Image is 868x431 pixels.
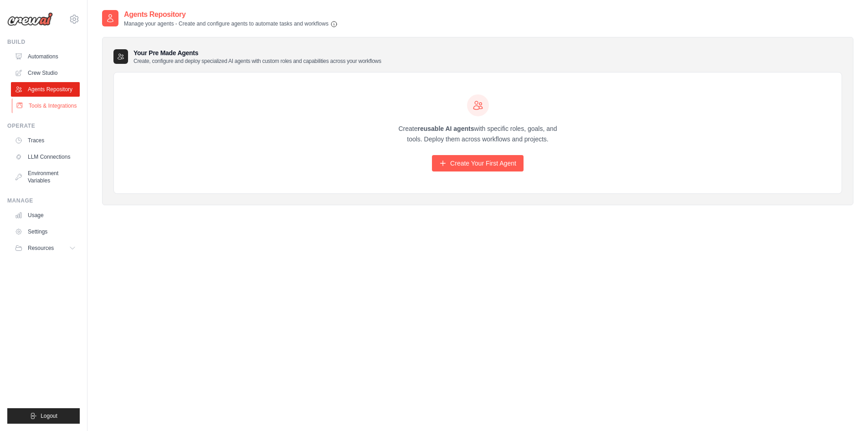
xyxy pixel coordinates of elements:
[11,133,80,148] a: Traces
[417,125,474,132] strong: reusable AI agents
[11,66,80,80] a: Crew Studio
[28,244,54,252] span: Resources
[11,208,80,223] a: Usage
[124,9,338,20] h2: Agents Repository
[432,155,524,171] a: Create Your First Agent
[12,99,81,113] a: Tools & Integrations
[7,122,80,130] div: Operate
[11,224,80,239] a: Settings
[124,20,338,28] p: Manage your agents - Create and configure agents to automate tasks and workflows
[7,197,80,204] div: Manage
[41,412,57,420] span: Logout
[7,12,53,26] img: Logo
[7,408,80,424] button: Logout
[11,82,80,97] a: Agents Repository
[11,241,80,255] button: Resources
[7,38,80,46] div: Build
[11,166,80,188] a: Environment Variables
[11,150,80,164] a: LLM Connections
[11,49,80,64] a: Automations
[390,124,565,145] p: Create with specific roles, goals, and tools. Deploy them across workflows and projects.
[134,48,381,65] h3: Your Pre Made Agents
[134,57,381,65] p: Create, configure and deploy specialized AI agents with custom roles and capabilities across your...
